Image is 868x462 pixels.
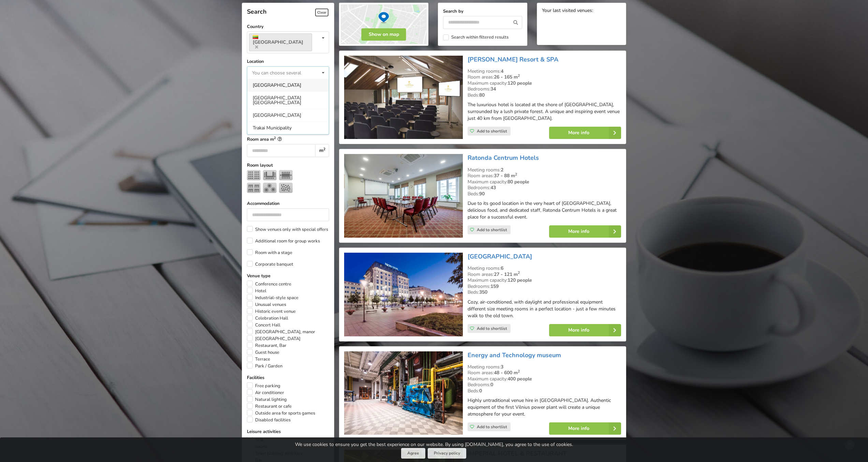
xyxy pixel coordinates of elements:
[494,271,520,278] strong: 27 - 121 m
[247,342,286,349] label: Restaurant, Bar
[468,277,621,283] div: Maximum capacity:
[247,335,300,342] label: [GEOGRAPHIC_DATA]
[247,288,266,294] label: Hotel
[344,154,462,238] img: Hotel | Vilnius | Ratonda Centrum Hotels
[247,322,280,328] label: Concert Hall
[443,34,509,40] label: Search within filtered results
[247,374,329,381] label: Facilities
[247,356,270,363] label: Terrace
[468,173,621,179] div: Room areas:
[494,369,520,376] strong: 48 - 600 m
[247,428,329,435] label: Leisure activities
[323,146,325,152] sup: 2
[468,289,621,295] div: Beds:
[468,397,621,418] p: Highly untraditional venue hire in [GEOGRAPHIC_DATA]. Authentic equipment of the first Vilnius po...
[468,370,621,376] div: Room areas:
[518,73,520,78] sup: 2
[247,301,286,308] label: Unusual venues
[263,170,277,180] img: U-shape
[247,58,329,65] label: Location
[247,261,293,268] label: Corporate banquet
[490,381,493,388] strong: 0
[518,369,520,374] sup: 2
[428,448,466,459] a: Privacy policy
[468,376,621,382] div: Maximum capacity:
[247,349,279,356] label: Guest house
[247,23,329,30] label: Country
[507,277,532,283] strong: 120 people
[247,363,282,369] label: Park / Garden
[362,28,406,41] button: Show on map
[247,403,292,410] label: Restaurant or cafe
[490,283,499,290] strong: 159
[490,184,496,191] strong: 43
[247,79,329,92] div: [GEOGRAPHIC_DATA]
[247,436,263,443] label: SPA
[247,417,291,423] label: Disabled facilities
[468,191,621,197] div: Beds:
[247,294,298,301] label: Industrial-style space
[468,101,621,122] p: The luxurious hotel is located at the shore of [GEOGRAPHIC_DATA], surrounded by a lush private fo...
[247,249,292,256] label: Room with a stage
[479,92,485,98] strong: 80
[279,183,293,193] img: Reception
[468,382,621,388] div: Bedrooms:
[344,56,462,139] a: Hotel | Vilnius County | Esperanza Resort & SPA
[549,225,621,238] a: More info
[549,127,621,139] a: More info
[247,136,329,143] label: Room area m
[247,8,267,16] span: Search
[247,162,329,169] label: Room layout
[247,308,296,315] label: Historic event venue
[468,271,621,278] div: Room areas:
[490,86,496,92] strong: 34
[344,351,462,435] img: Unusual venues | Vilnius | Energy and Technology museum
[247,183,261,193] img: Classroom
[501,364,503,370] strong: 3
[494,74,520,80] strong: 26 - 165 m
[247,238,320,244] label: Additional room for group works
[468,283,621,290] div: Bedrooms:
[247,410,315,417] label: Outside area for sports games
[247,92,329,109] div: [GEOGRAPHIC_DATA] [GEOGRAPHIC_DATA]
[477,227,507,233] span: Add to shortlist
[468,179,621,185] div: Maximum capacity:
[249,33,312,51] a: [GEOGRAPHIC_DATA]
[507,80,532,86] strong: 120 people
[501,68,503,74] strong: 4
[279,170,293,180] img: Boardroom
[477,128,507,134] span: Add to shortlist
[468,200,621,221] p: Due to its good location in the very heart of [GEOGRAPHIC_DATA], delicious food, and dedicated st...
[468,74,621,80] div: Room areas:
[468,80,621,86] div: Maximum capacity:
[468,351,561,359] a: Energy and Technology museum
[443,8,522,15] label: Search by
[479,191,485,197] strong: 90
[468,299,621,319] p: Cozy, air-conditioned, with daylight and professional equipment different size meeting rooms in a...
[507,376,532,382] strong: 400 people
[477,326,507,331] span: Add to shortlist
[468,167,621,173] div: Meeting rooms:
[468,388,621,394] div: Beds:
[344,253,462,336] img: Hotel | Vilnius | Novotel Vilnius Centre
[468,265,621,271] div: Meeting rooms:
[247,315,288,322] label: Celebration Hall
[247,170,261,180] img: Theater
[339,3,428,46] img: Show on map
[494,172,517,179] strong: 37 - 88 m
[247,109,329,122] div: [GEOGRAPHIC_DATA]
[501,167,503,173] strong: 2
[247,389,284,396] label: Air conditioner
[247,122,329,134] div: Trakai Municipality
[247,226,328,233] label: Show venues only with special offers
[263,183,277,193] img: Banquet
[518,270,520,275] sup: 2
[315,144,329,157] div: m
[468,185,621,191] div: Bedrooms:
[247,396,287,403] label: Natural lighting
[468,252,532,261] a: [GEOGRAPHIC_DATA]
[468,364,621,370] div: Meeting rooms:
